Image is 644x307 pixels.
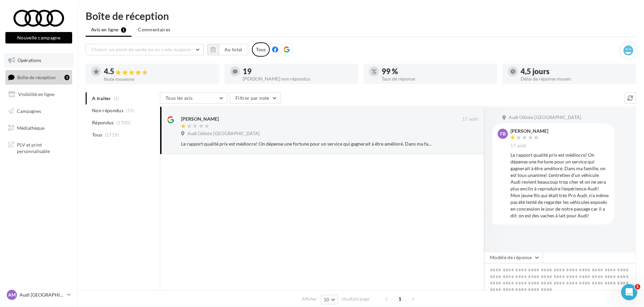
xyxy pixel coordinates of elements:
[219,44,248,55] button: Au total
[160,92,227,104] button: Tous les avis
[382,76,492,81] div: Taux de réponse
[500,130,506,137] span: FB
[92,131,102,138] span: Tous
[321,295,338,304] button: 10
[621,284,637,300] iframe: Intercom live chat
[86,44,204,55] button: Choisir un point de vente ou un code magasin
[521,76,631,81] div: Délai de réponse moyen
[207,44,248,55] button: Au total
[4,137,74,157] a: PLV et print personnalisable
[382,68,492,75] div: 99 %
[324,297,329,302] span: 10
[394,294,405,304] span: 1
[17,125,45,130] span: Médiathèque
[4,121,74,135] a: Médiathèque
[91,47,191,52] span: Choisir un point de vente ou un code magasin
[166,95,193,101] span: Tous les avis
[116,120,130,125] span: (1700)
[92,119,114,126] span: Répondus
[510,129,548,133] div: [PERSON_NAME]
[302,296,317,302] span: Afficher
[187,131,260,137] span: Audi Odicée [GEOGRAPHIC_DATA]
[86,11,636,21] div: Boîte de réception
[17,108,41,114] span: Campagnes
[243,76,353,81] div: [PERSON_NAME] non répondus
[4,53,74,67] a: Opérations
[20,291,64,298] p: Audi [GEOGRAPHIC_DATA]
[18,57,41,63] span: Opérations
[521,68,631,75] div: 4,5 jours
[104,77,214,82] div: Note moyenne
[252,42,270,57] div: Tous
[230,92,281,104] button: Filtrer par note
[510,143,526,149] span: 17 août
[243,68,353,75] div: 19
[17,74,56,80] span: Boîte de réception
[126,108,135,113] span: (19)
[64,75,69,80] div: 1
[181,141,434,147] div: Le rapport qualité prix est médiocre! On dépense une fortune pour un service qui gagnerait à être...
[181,116,219,122] div: [PERSON_NAME]
[342,296,370,302] span: résultats/page
[105,132,119,137] span: (1719)
[484,252,543,263] button: Modèle de réponse
[8,291,16,298] span: AM
[92,107,123,114] span: Non répondus
[4,104,74,118] a: Campagnes
[509,115,581,121] span: Audi Odicée [GEOGRAPHIC_DATA]
[462,116,478,122] span: 17 août
[138,26,170,33] span: Commentaires
[17,140,69,155] span: PLV et print personnalisable
[5,32,72,43] button: Nouvelle campagne
[104,68,214,75] div: 4.5
[4,87,74,101] a: Visibilité en ligne
[18,91,54,97] span: Visibilité en ligne
[635,284,640,289] span: 1
[5,288,72,301] a: AM Audi [GEOGRAPHIC_DATA]
[510,152,609,219] div: Le rapport qualité prix est médiocre! On dépense une fortune pour un service qui gagnerait à être...
[4,70,74,85] a: Boîte de réception1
